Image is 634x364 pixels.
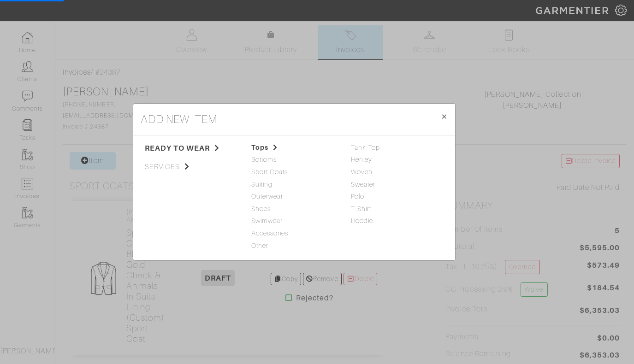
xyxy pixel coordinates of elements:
[251,241,337,251] span: Other
[145,143,237,154] span: ready to wear
[251,143,337,153] span: Tops
[251,204,337,214] span: Shoes
[351,156,372,163] a: Henley
[351,205,371,212] a: T-Shirt
[251,192,337,202] span: Outerwear
[351,168,373,176] a: Woven
[351,193,364,200] a: Polo
[351,181,375,188] a: Sweater
[145,161,237,172] span: services
[351,144,380,151] a: Tank Top
[251,167,337,177] span: Sport Coats
[441,110,448,123] span: ×
[251,155,337,165] span: Bottoms
[141,111,218,128] h4: add new item
[351,217,373,224] a: Hoodie
[251,229,337,239] span: Accessories
[251,180,337,190] span: Suiting
[251,216,337,226] span: Swimwear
